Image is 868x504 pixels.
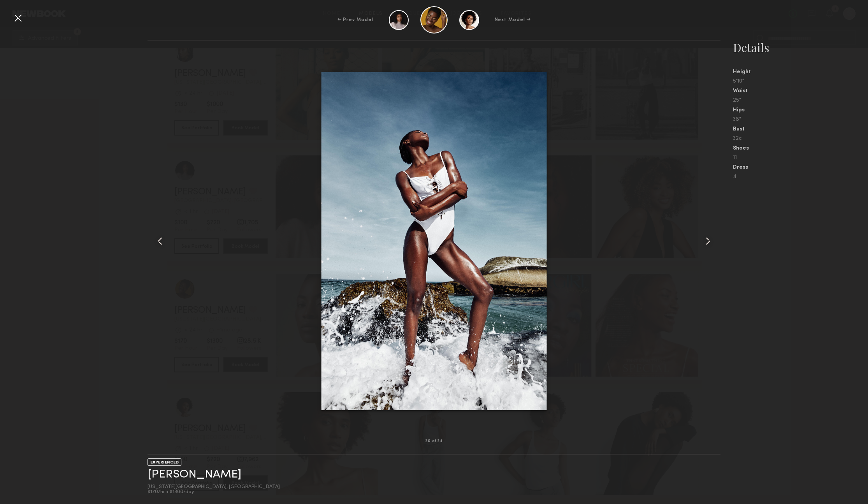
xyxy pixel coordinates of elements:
div: [US_STATE][GEOGRAPHIC_DATA], [GEOGRAPHIC_DATA] [148,485,280,490]
div: Hips [733,107,868,113]
div: 25" [733,98,868,103]
div: 38" [733,117,868,122]
div: 32c [733,136,868,141]
div: ← Prev Model [337,16,373,23]
div: 4 [733,174,868,180]
div: 11 [733,155,868,160]
div: Shoes [733,146,868,151]
div: EXPERIENCED [148,458,181,466]
a: [PERSON_NAME] [148,469,241,481]
div: 5'10" [733,79,868,84]
div: Height [733,69,868,75]
div: Bust [733,127,868,132]
div: Dress [733,165,868,170]
div: $170/hr • $1300/day [148,490,280,495]
div: Waist [733,88,868,94]
div: Details [733,40,868,55]
div: Next Model → [495,16,531,23]
div: 20 of 24 [425,439,443,443]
